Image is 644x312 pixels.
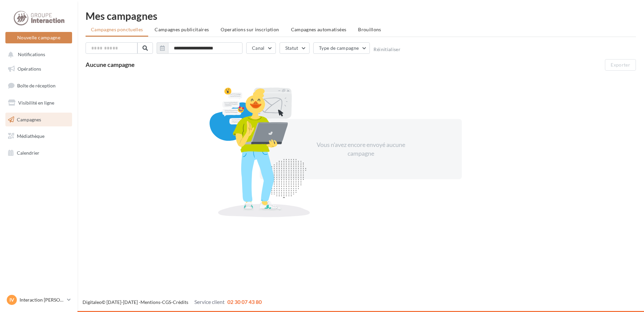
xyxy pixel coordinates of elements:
button: Exporter [605,59,636,71]
button: Canal [246,42,276,54]
button: Type de campagne [313,42,370,54]
button: Statut [280,42,310,54]
button: Réinitialiser [374,47,400,52]
span: Campagnes automatisées [291,27,347,32]
span: Aucune campagne [86,61,135,68]
a: Visibilité en ligne [4,96,73,110]
span: Visibilité en ligne [18,100,54,106]
a: Boîte de réception [4,78,73,93]
span: 02 30 07 43 80 [227,299,262,305]
span: Brouillons [358,27,381,32]
span: Service client [194,299,225,305]
p: Interaction [PERSON_NAME] [20,297,64,303]
span: IV [9,297,14,303]
div: Vous n'avez encore envoyé aucune campagne [303,141,419,158]
a: Digitaleo [83,299,102,305]
span: Opérations [18,66,41,72]
span: Operations sur inscription [221,27,279,32]
span: Calendrier [17,150,39,156]
a: Crédits [173,299,188,305]
a: CGS [162,299,171,305]
a: Médiathèque [4,129,73,143]
a: Campagnes [4,113,73,127]
a: Opérations [4,62,73,76]
a: Mentions [140,299,160,305]
span: © [DATE]-[DATE] - - - [83,299,262,305]
span: Médiathèque [17,133,44,139]
span: Notifications [18,52,45,57]
a: IV Interaction [PERSON_NAME] [5,294,72,306]
div: Mes campagnes [86,11,636,21]
span: Campagnes [17,116,41,122]
span: Boîte de réception [17,83,56,88]
button: Nouvelle campagne [5,32,72,43]
a: Calendrier [4,146,73,160]
span: Campagnes publicitaires [155,27,209,32]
